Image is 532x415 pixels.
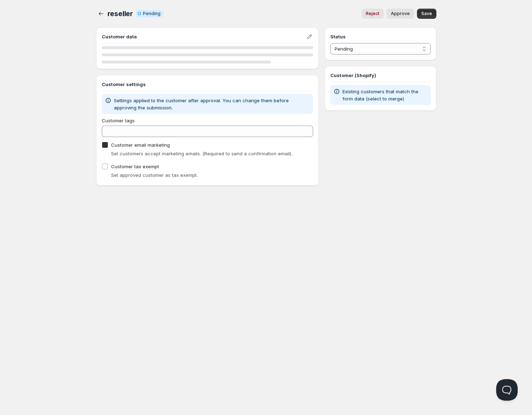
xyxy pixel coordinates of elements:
span: Customer tax exempt [111,164,159,169]
button: Approve [387,9,414,19]
button: Edit [305,32,315,42]
p: Settings applied to the customer after approval. You can change them before approving the submiss... [114,97,311,111]
span: Set customers accept marketing emails. (Required to send a confirmation email). [111,151,292,156]
span: reseller [107,9,133,18]
span: Set approved customer as tax exempt. [111,172,198,178]
span: Customer email marketing [111,142,170,148]
h3: Customer data [102,33,306,40]
p: Existing customers that match the form data (select to merge) [342,88,427,102]
button: Save [417,9,436,19]
h3: Customer (Shopify) [330,72,430,79]
span: Reject [366,11,379,16]
button: Reject [361,9,384,19]
span: Pending [143,11,160,16]
span: Approve [391,11,410,16]
span: Save [421,11,432,16]
iframe: Help Scout Beacon - Open [496,379,518,401]
span: Customer tags [102,118,135,123]
h3: Status [330,33,430,40]
h3: Customer settings [102,81,313,88]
